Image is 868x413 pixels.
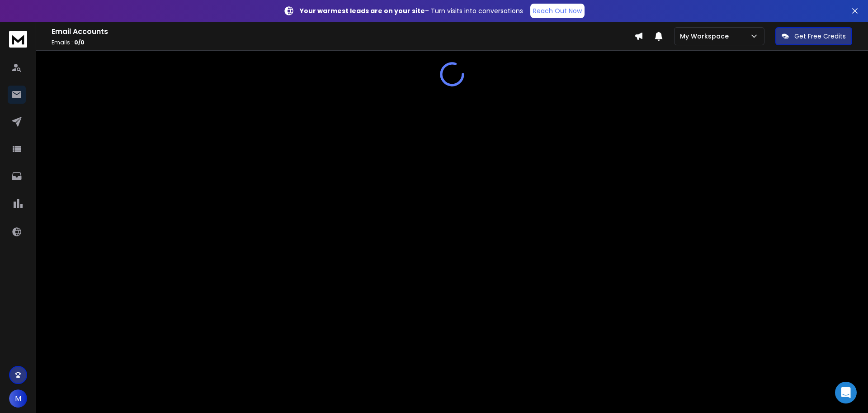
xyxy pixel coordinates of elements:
p: Emails : [52,39,634,46]
button: M [9,389,27,408]
img: logo [9,31,27,48]
p: Get Free Credits [794,32,846,41]
a: Reach Out Now [530,4,585,18]
button: Get Free Credits [775,27,852,45]
span: 0 / 0 [74,38,85,46]
strong: Your warmest leads are on your site [300,6,425,15]
p: My Workspace [680,32,732,41]
h1: Email Accounts [52,26,634,37]
p: Reach Out Now [533,6,582,15]
div: Open Intercom Messenger [835,382,857,403]
p: – Turn visits into conversations [300,6,523,15]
